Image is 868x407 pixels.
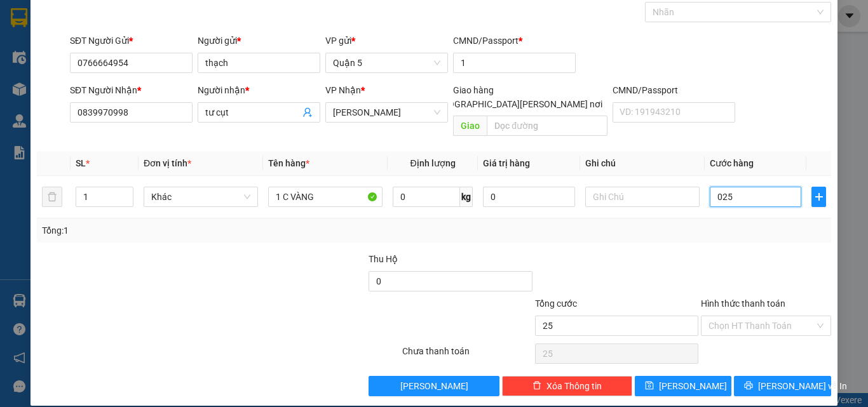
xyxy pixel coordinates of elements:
[429,97,607,111] span: [GEOGRAPHIC_DATA][PERSON_NAME] nơi
[138,16,168,46] img: logo.jpg
[198,83,320,97] div: Người nhận
[585,187,700,207] input: Ghi Chú
[70,34,193,48] div: SĐT Người Gửi
[302,107,313,117] span: user-add
[268,158,309,168] span: Tên hàng
[107,60,175,76] li: (c) 2017
[453,34,576,48] div: CMND/Passport
[144,158,191,168] span: Đơn vị tính
[453,85,494,95] span: Giao hàng
[812,192,825,202] span: plus
[42,187,62,207] button: delete
[645,381,654,391] span: save
[325,85,361,95] span: VP Nhận
[487,116,607,136] input: Dọc đường
[613,83,735,97] div: CMND/Passport
[635,376,732,396] button: save[PERSON_NAME]
[198,34,320,48] div: Người gửi
[580,151,705,176] th: Ghi chú
[42,224,336,237] div: Tổng: 1
[333,53,440,72] span: Quận 5
[532,381,541,391] span: delete
[758,379,847,393] span: [PERSON_NAME] và In
[268,187,383,207] input: VD: Bàn, Ghế
[76,158,86,168] span: SL
[659,379,727,393] span: [PERSON_NAME]
[410,158,455,168] span: Định lượng
[483,187,574,207] input: 0
[502,376,632,396] button: deleteXóa Thông tin
[734,376,831,396] button: printer[PERSON_NAME] và In
[460,187,473,207] span: kg
[401,344,534,366] div: Chưa thanh toán
[710,158,754,168] span: Cước hàng
[811,187,826,207] button: plus
[70,83,193,97] div: SĐT Người Nhận
[333,103,440,122] span: Phan Rang
[16,82,46,142] b: Trà Lan Viên
[546,379,602,393] span: Xóa Thông tin
[400,379,468,393] span: [PERSON_NAME]
[483,158,530,168] span: Giá trị hàng
[453,116,487,136] span: Giao
[369,376,499,396] button: [PERSON_NAME]
[701,298,785,309] label: Hình thức thanh toán
[325,34,448,48] div: VP gửi
[78,18,126,144] b: Trà Lan Viên - Gửi khách hàng
[369,254,398,264] span: Thu Hộ
[535,298,577,309] span: Tổng cước
[151,187,250,206] span: Khác
[107,48,175,58] b: [DOMAIN_NAME]
[744,381,753,391] span: printer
